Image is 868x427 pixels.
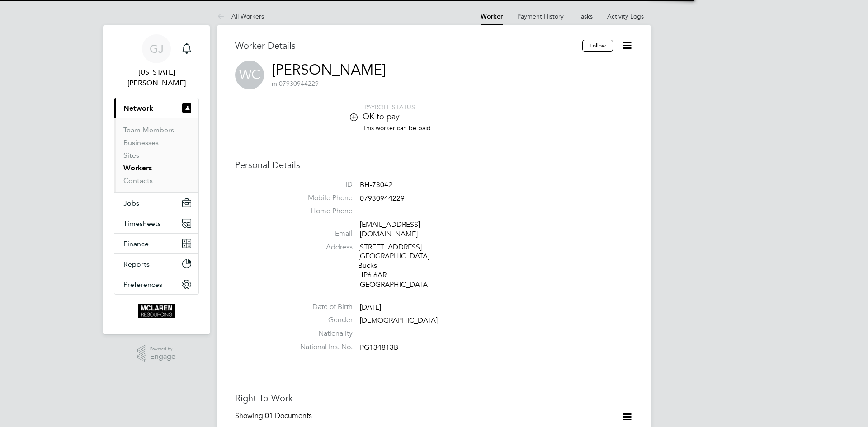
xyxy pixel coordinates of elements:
a: All Workers [217,12,264,20]
span: Network [123,104,153,113]
span: [DEMOGRAPHIC_DATA] [360,316,438,325]
span: Timesheets [123,219,161,228]
span: PG134813B [360,343,398,352]
label: Home Phone [289,206,353,216]
label: Date of Birth [289,302,353,312]
label: Mobile Phone [289,193,353,203]
button: Finance [114,234,198,253]
span: BH-73042 [360,180,392,189]
span: Reports [123,260,150,268]
h3: Personal Details [235,159,633,171]
span: Finance [123,239,149,248]
h3: Right To Work [235,392,633,404]
span: Preferences [123,280,162,289]
img: mclaren-logo-retina.png [138,304,175,318]
label: Email [289,229,353,239]
a: Worker [481,13,503,20]
button: Network [114,98,198,118]
span: 07930944229 [272,80,319,88]
a: Sites [123,151,139,160]
div: Network [114,118,198,192]
span: OK to pay [363,111,400,122]
span: PAYROLL STATUS [364,103,415,111]
a: GJ[US_STATE][PERSON_NAME] [114,34,199,89]
button: Follow [582,40,613,52]
span: GJ [150,43,164,55]
span: 07930944229 [360,194,405,203]
a: Go to home page [114,304,199,318]
a: Payment History [517,12,564,20]
span: [DATE] [360,303,381,312]
span: Powered by [150,345,175,353]
label: ID [289,180,353,189]
a: Activity Logs [607,12,644,20]
a: Workers [123,164,152,172]
span: WC [235,61,264,89]
span: Georgia Jesson [114,67,199,89]
button: Reports [114,254,198,274]
label: Gender [289,315,353,325]
span: m: [272,80,279,88]
a: Businesses [123,138,159,147]
button: Timesheets [114,213,198,233]
label: Nationality [289,329,353,338]
label: National Ins. No. [289,343,353,352]
span: 01 Documents [265,411,312,420]
a: Tasks [578,12,593,20]
a: Team Members [123,126,174,134]
a: Contacts [123,176,153,185]
span: This worker can be paid [363,124,431,132]
nav: Main navigation [103,25,210,334]
label: Address [289,243,353,252]
a: Powered byEngage [137,345,176,362]
h3: Worker Details [235,40,582,52]
a: [PERSON_NAME] [272,61,386,79]
button: Preferences [114,274,198,294]
span: Jobs [123,199,139,207]
div: Showing [235,411,314,421]
button: Jobs [114,193,198,213]
span: Engage [150,353,175,361]
div: [STREET_ADDRESS] [GEOGRAPHIC_DATA] Bucks HP6 6AR [GEOGRAPHIC_DATA] [358,243,444,290]
a: [EMAIL_ADDRESS][DOMAIN_NAME] [360,220,420,239]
